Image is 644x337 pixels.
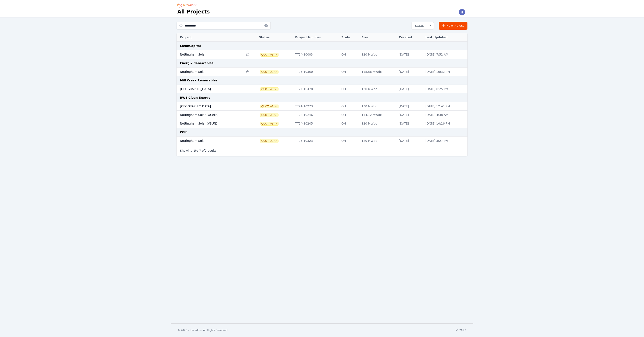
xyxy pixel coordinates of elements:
[177,102,467,111] tr: [GEOGRAPHIC_DATA]QuotingTT24-10273OH130 MWdc[DATE][DATE] 12:41 PM
[397,111,423,119] td: [DATE]
[177,111,244,119] td: Nottingham Solar (QCells)
[359,111,397,119] td: 114.12 MWdc
[339,111,359,119] td: OH
[397,50,423,59] td: [DATE]
[260,88,278,91] button: Quoting
[177,42,467,50] td: CleanCapital
[339,68,359,76] td: OH
[260,139,278,143] button: Quoting
[423,102,467,111] td: [DATE] 12:41 PM
[339,137,359,145] td: OH
[177,119,244,128] td: Nottingham Solar (VSUN)
[177,137,244,145] td: Nottingham Solar
[423,33,467,42] th: Last Updated
[397,137,423,145] td: [DATE]
[293,50,339,59] td: TT24-10083
[423,50,467,59] td: [DATE] 7:52 AM
[339,119,359,128] td: OH
[177,111,467,119] tr: Nottingham Solar (QCells)QuotingTT24-10246OH114.12 MWdc[DATE][DATE] 4:38 AM
[339,50,359,59] td: OH
[177,85,244,93] td: [GEOGRAPHIC_DATA]
[423,85,467,93] td: [DATE] 6:25 PM
[177,76,467,85] td: Mill Creek Renewables
[397,85,423,93] td: [DATE]
[177,8,210,15] h1: All Projects
[260,53,278,56] button: Quoting
[397,33,423,42] th: Created
[359,85,397,93] td: 120 MWdc
[423,137,467,145] td: [DATE] 3:27 PM
[459,9,465,16] img: Riley Caron
[293,111,339,119] td: TT24-10246
[423,68,467,76] td: [DATE] 10:32 PM
[177,137,467,145] tr: Nottingham SolarQuotingTT25-10323OH120 MWdc[DATE][DATE] 3:27 PM
[177,68,467,76] tr: Nottingham SolarQuotingTT25-10350OH118.58 MWdc[DATE][DATE] 10:32 PM
[177,33,244,42] th: Project
[293,85,339,93] td: TT24-10478
[260,113,278,117] button: Quoting
[193,149,195,152] span: 1
[397,102,423,111] td: [DATE]
[439,22,467,30] a: New Project
[339,33,359,42] th: State
[177,128,467,137] td: WSP
[293,68,339,76] td: TT25-10350
[293,137,339,145] td: TT25-10323
[413,24,424,28] span: Status
[205,149,207,152] span: 7
[180,149,216,153] p: Showing to of results
[359,33,397,42] th: Size
[199,149,201,152] span: 7
[359,68,397,76] td: 118.58 MWdc
[397,119,423,128] td: [DATE]
[260,70,278,74] button: Quoting
[177,93,467,102] td: RWE Clean Energy
[177,119,467,128] tr: Nottingham Solar (VSUN)QuotingTT24-10245OH120 MWdc[DATE][DATE] 10:16 PM
[359,119,397,128] td: 120 MWdc
[177,59,467,68] td: Energix Renewables
[177,102,244,111] td: [GEOGRAPHIC_DATA]
[177,2,200,8] nav: Breadcrumb
[397,68,423,76] td: [DATE]
[293,119,339,128] td: TT24-10245
[339,85,359,93] td: OH
[359,137,397,145] td: 120 MWdc
[177,85,467,93] tr: [GEOGRAPHIC_DATA]QuotingTT24-10478OH120 MWdc[DATE][DATE] 6:25 PM
[293,33,339,42] th: Project Number
[257,33,293,42] th: Status
[339,102,359,111] td: OH
[455,329,467,332] div: v1.269.1
[359,50,397,59] td: 120 MWdc
[177,329,228,332] div: © 2025 - Nevados - All Rights Reserved
[293,102,339,111] td: TT24-10273
[260,105,278,108] button: Quoting
[177,50,244,59] td: Nottingham Solar
[177,50,467,59] tr: Nottingham SolarQuotingTT24-10083OH120 MWdc[DATE][DATE] 7:52 AM
[260,122,278,125] button: Quoting
[423,111,467,119] td: [DATE] 4:38 AM
[423,119,467,128] td: [DATE] 10:16 PM
[359,102,397,111] td: 130 MWdc
[177,68,244,76] td: Nottingham Solar
[412,22,434,29] button: Status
